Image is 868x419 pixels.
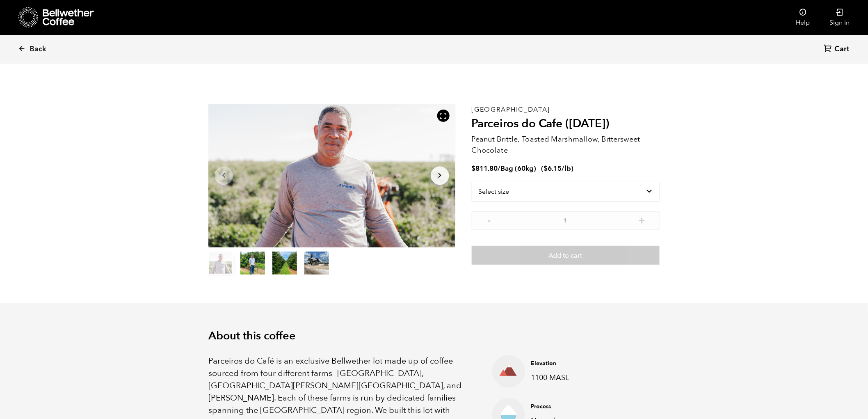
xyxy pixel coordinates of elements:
[531,403,609,411] h4: Process
[472,246,660,265] button: Add to cart
[484,215,494,224] button: -
[531,372,609,383] p: 1100 MASL
[544,164,562,173] bdi: 6.15
[541,164,574,173] span: ( )
[208,330,660,343] h2: About this coffee
[531,359,609,368] h4: Elevation
[472,164,498,173] bdi: 811.80
[498,164,501,173] span: /
[835,44,850,54] span: Cart
[544,164,548,173] span: $
[472,134,660,156] p: Peanut Brittle, Toasted Marshmallow, Bittersweet Chocolate
[501,164,537,173] span: Bag (60kg)
[30,44,46,54] span: Back
[562,164,571,173] span: /lb
[824,44,852,55] a: Cart
[472,164,476,173] span: $
[472,117,660,131] h2: Parceiros do Cafe ([DATE])
[637,215,647,224] button: +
